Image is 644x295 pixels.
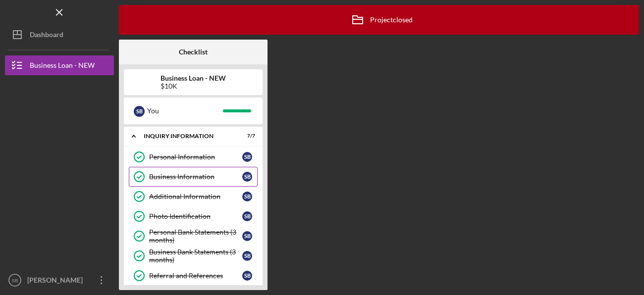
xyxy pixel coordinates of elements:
[242,192,252,201] div: S B
[242,211,252,221] div: S B
[237,133,255,139] div: 7 / 7
[129,206,258,226] a: Photo IdentificationSB
[149,153,242,161] div: Personal Information
[25,270,89,293] div: [PERSON_NAME]
[129,187,258,206] a: Additional InformationSB
[5,270,114,290] button: SB[PERSON_NAME]
[5,25,114,45] button: Dashboard
[345,7,413,32] div: Project closed
[242,231,252,241] div: S B
[144,133,230,139] div: INQUIRY INFORMATION
[30,25,63,47] div: Dashboard
[12,278,18,283] text: SB
[242,172,252,182] div: S B
[149,193,242,200] div: Additional Information
[147,102,223,119] div: You
[134,106,145,117] div: S B
[242,251,252,261] div: S B
[149,212,242,220] div: Photo Identification
[161,82,226,90] div: $10K
[161,74,226,82] b: Business Loan - NEW
[30,55,95,78] div: Business Loan - NEW
[129,167,258,187] a: Business InformationSB
[179,48,208,56] b: Checklist
[129,147,258,167] a: Personal InformationSB
[149,173,242,181] div: Business Information
[149,248,242,264] div: Business Bank Statements (3 months)
[129,226,258,246] a: Personal Bank Statements (3 months)SB
[149,228,242,244] div: Personal Bank Statements (3 months)
[129,266,258,286] a: Referral and ReferencesSB
[129,246,258,266] a: Business Bank Statements (3 months)SB
[242,152,252,162] div: S B
[242,271,252,281] div: S B
[5,55,114,75] button: Business Loan - NEW
[149,272,242,280] div: Referral and References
